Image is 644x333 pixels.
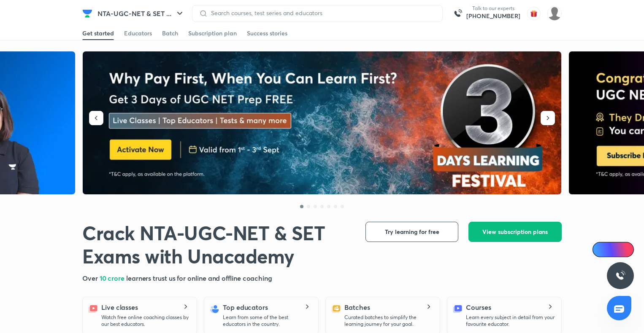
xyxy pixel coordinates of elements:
[547,6,562,21] img: Durgesh kanwar
[615,271,625,281] img: ttu
[188,27,237,40] a: Subscription plan
[365,222,458,242] button: Try learning for free
[527,7,541,20] img: avatar
[466,314,555,328] p: Learn every subject in detail from your favourite educator.
[593,242,634,257] a: Ai Doubts
[449,5,466,22] img: call-us
[468,222,562,242] button: View subscription plans
[466,302,491,312] h5: Courses
[126,274,272,282] span: learners trust us for online and offline coaching
[92,5,190,22] button: NTA-UGC-NET & SET ...
[101,314,190,328] p: Watch free online coaching classes by our best educators.
[466,12,520,20] a: [PHONE_NUMBER]
[208,10,436,16] input: Search courses, test series and educators
[82,29,114,38] div: Get started
[344,302,370,312] h5: Batches
[82,8,92,19] img: Company Logo
[124,27,152,40] a: Educators
[82,27,114,40] a: Get started
[188,29,237,38] div: Subscription plan
[598,246,604,253] img: Icon
[82,274,100,282] span: Over
[101,302,138,312] h5: Live classes
[223,302,268,312] h5: Top educators
[247,27,287,40] a: Success stories
[247,29,287,38] div: Success stories
[162,27,178,40] a: Batch
[82,222,352,268] h1: Crack NTA-UGC-NET & SET Exams with Unacademy
[385,228,439,236] span: Try learning for free
[466,5,520,12] p: Talk to our experts
[482,228,548,236] span: View subscription plans
[223,314,311,328] p: Learn from some of the best educators in the country.
[344,314,433,328] p: Curated batches to simplify the learning journey for your goal.
[100,274,126,282] span: 10 crore
[162,29,178,38] div: Batch
[606,246,629,253] span: Ai Doubts
[124,29,152,38] div: Educators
